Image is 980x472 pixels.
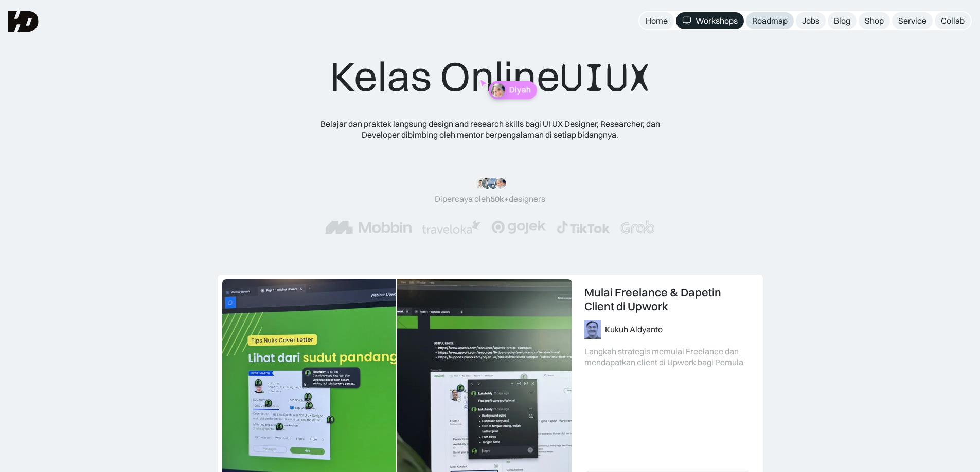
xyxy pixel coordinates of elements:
[746,12,794,29] a: Roadmap
[646,15,668,26] div: Home
[435,194,545,204] div: Dipercaya oleh designers
[305,119,675,140] div: Belajar dan praktek langsung design and research skills bagi UI UX Designer, Researcher, dan Deve...
[935,12,971,29] a: Collab
[696,15,738,26] div: Workshops
[865,15,884,26] div: Shop
[676,12,744,29] a: Workshops
[859,12,890,29] a: Shop
[802,15,819,26] div: Jobs
[892,12,933,29] a: Service
[898,15,926,26] div: Service
[796,12,826,29] a: Jobs
[639,12,674,29] a: Home
[560,53,651,102] span: UIUX
[752,15,788,26] div: Roadmap
[834,15,850,26] div: Blog
[330,51,651,102] div: Kelas Online
[941,15,965,26] div: Collab
[490,194,509,204] span: 50k+
[509,85,530,95] p: Diyah
[828,12,857,29] a: Blog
